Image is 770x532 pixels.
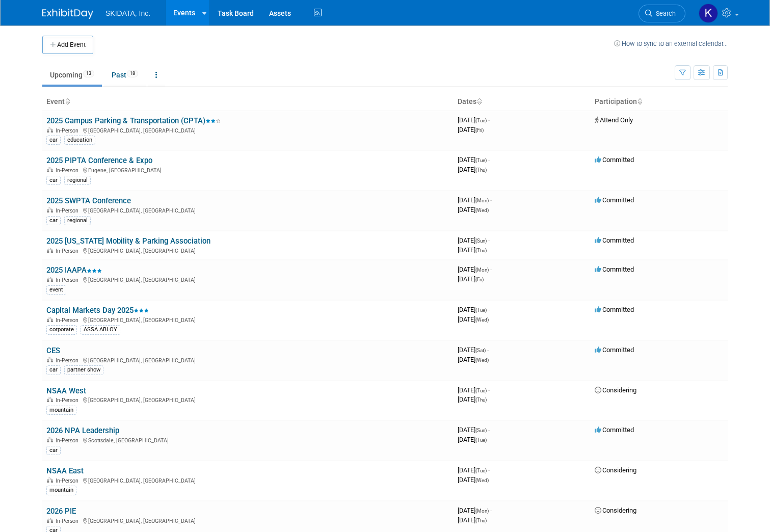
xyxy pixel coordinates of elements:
[475,397,487,403] span: (Thu)
[488,306,490,313] span: -
[475,477,489,483] span: (Wed)
[454,93,591,111] th: Dates
[637,97,642,105] a: Sort by Participation Type
[46,285,66,295] div: event
[104,65,146,85] a: Past18
[475,317,489,323] span: (Wed)
[46,386,86,395] a: NSAA West
[475,518,487,523] span: (Thu)
[458,126,484,134] span: [DATE]
[475,428,487,433] span: (Sun)
[458,356,489,363] span: [DATE]
[475,167,487,173] span: (Thu)
[458,516,487,524] span: [DATE]
[56,207,82,214] span: In-Person
[475,468,487,473] span: (Tue)
[639,5,685,22] a: Search
[56,357,82,364] span: In-Person
[475,277,484,282] span: (Fri)
[56,397,82,404] span: In-Person
[42,36,93,54] button: Add Event
[46,356,449,364] div: [GEOGRAPHIC_DATA], [GEOGRAPHIC_DATA]
[46,395,449,404] div: [GEOGRAPHIC_DATA], [GEOGRAPHIC_DATA]
[475,267,489,273] span: (Mon)
[475,127,484,133] span: (Fri)
[46,265,102,275] a: 2025 IAAPA
[47,248,53,253] img: In-Person Event
[42,93,454,111] th: Event
[56,248,82,254] span: In-Person
[46,236,210,246] a: 2025 [US_STATE] Mobility & Parking Association
[595,156,634,164] span: Committed
[64,176,91,185] div: regional
[458,346,489,354] span: [DATE]
[46,476,449,484] div: [GEOGRAPHIC_DATA], [GEOGRAPHIC_DATA]
[488,156,490,164] span: -
[46,136,61,145] div: car
[46,166,449,174] div: Eugene, [GEOGRAPHIC_DATA]
[488,426,490,434] span: -
[46,116,221,125] a: 2025 Campus Parking & Transportation (CPTA)
[46,315,449,324] div: [GEOGRAPHIC_DATA], [GEOGRAPHIC_DATA]
[56,477,82,484] span: In-Person
[614,40,728,47] a: How to sync to an external calendar...
[64,216,91,225] div: regional
[47,357,53,362] img: In-Person Event
[458,395,487,403] span: [DATE]
[458,426,490,434] span: [DATE]
[47,317,53,322] img: In-Person Event
[458,116,490,124] span: [DATE]
[47,167,53,172] img: In-Person Event
[46,156,152,165] a: 2025 PIPTA Conference & Expo
[595,306,634,313] span: Committed
[595,466,636,474] span: Considering
[56,167,82,174] span: In-Person
[595,265,634,273] span: Committed
[127,70,138,77] span: 18
[46,486,76,495] div: mountain
[475,348,486,353] span: (Sat)
[475,357,489,363] span: (Wed)
[47,437,53,442] img: In-Person Event
[595,346,634,354] span: Committed
[458,436,487,443] span: [DATE]
[46,325,77,334] div: corporate
[47,277,53,282] img: In-Person Event
[475,118,487,123] span: (Tue)
[595,236,634,244] span: Committed
[488,386,490,394] span: -
[490,507,492,514] span: -
[458,315,489,323] span: [DATE]
[458,196,492,204] span: [DATE]
[490,196,492,204] span: -
[42,65,102,85] a: Upcoming13
[46,406,76,415] div: mountain
[475,198,489,203] span: (Mon)
[595,426,634,434] span: Committed
[46,365,61,375] div: car
[475,307,487,313] span: (Tue)
[490,265,492,273] span: -
[46,275,449,283] div: [GEOGRAPHIC_DATA], [GEOGRAPHIC_DATA]
[458,265,492,273] span: [DATE]
[46,196,131,205] a: 2025 SWPTA Conference
[488,466,490,474] span: -
[46,176,61,185] div: car
[458,466,490,474] span: [DATE]
[46,436,449,444] div: Scottsdale, [GEOGRAPHIC_DATA]
[81,325,120,334] div: ASSA ABLOY
[46,126,449,134] div: [GEOGRAPHIC_DATA], [GEOGRAPHIC_DATA]
[56,277,82,283] span: In-Person
[458,206,489,214] span: [DATE]
[56,518,82,524] span: In-Person
[458,236,490,244] span: [DATE]
[699,4,718,23] img: Kim Masoner
[475,248,487,253] span: (Thu)
[475,207,489,213] span: (Wed)
[47,477,53,483] img: In-Person Event
[83,70,94,77] span: 13
[65,97,70,105] a: Sort by Event Name
[46,507,76,516] a: 2026 PIE
[56,317,82,324] span: In-Person
[458,275,484,283] span: [DATE]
